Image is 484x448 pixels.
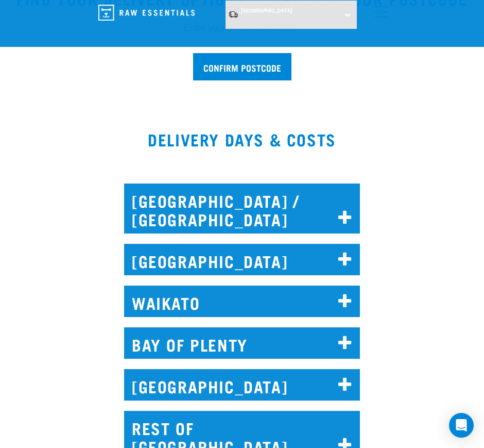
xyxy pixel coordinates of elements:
h2: [GEOGRAPHIC_DATA] [124,244,360,275]
h2: WAIKATO [124,286,360,317]
img: Raw Essentials Logo [98,5,195,21]
input: Confirm postcode [193,53,291,80]
h2: BAY OF PLENTY [124,327,360,359]
div: Open Intercom Messenger [449,413,474,438]
img: van-moving.png [228,10,238,19]
h2: [GEOGRAPHIC_DATA] / [GEOGRAPHIC_DATA] [124,184,360,234]
span: [GEOGRAPHIC_DATA] [241,8,292,13]
h2: [GEOGRAPHIC_DATA] [124,369,360,401]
